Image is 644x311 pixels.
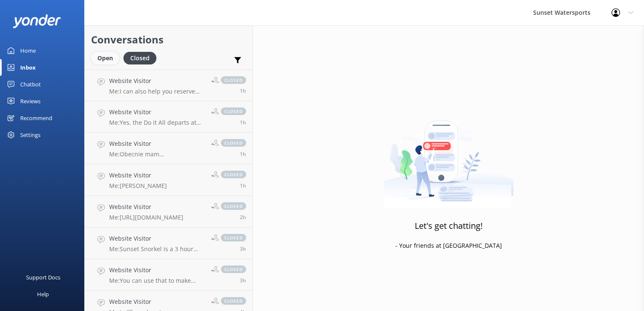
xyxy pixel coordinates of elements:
[109,119,205,126] p: Me: Yes, the Do it All departs at 10:00. We have Jetski Tours, Parasail, and the Snorkel trips av...
[109,139,205,148] h4: Website Visitor
[109,76,205,86] h4: Website Visitor
[91,52,119,64] div: Open
[221,297,246,305] span: closed
[20,42,36,59] div: Home
[240,87,246,94] span: Sep 03 2025 04:03pm (UTC -05:00) America/Cancun
[221,265,246,273] span: closed
[109,88,205,95] p: Me: I can also help you reserve your tour at no upfront charge if you prefer to pay at check in
[85,101,252,133] a: Website VisitorMe:Yes, the Do it All departs at 10:00. We have Jetski Tours, Parasail, and the Sn...
[109,202,183,212] h4: Website Visitor
[20,93,40,110] div: Reviews
[85,164,252,196] a: Website VisitorMe:[PERSON_NAME]closed1h
[240,150,246,158] span: Sep 03 2025 03:23pm (UTC -05:00) America/Cancun
[20,110,52,126] div: Recommend
[37,286,49,303] div: Help
[221,107,246,115] span: closed
[91,32,246,48] h2: Conversations
[240,214,246,221] span: Sep 03 2025 02:47pm (UTC -05:00) America/Cancun
[109,297,161,306] h4: Website Visitor
[240,277,246,284] span: Sep 03 2025 01:40pm (UTC -05:00) America/Cancun
[221,139,246,147] span: closed
[221,202,246,210] span: closed
[85,228,252,259] a: Website VisitorMe:Sunset Snorkel is a 3 hour trip, we go to 2 different locations to [GEOGRAPHIC_...
[109,150,205,158] p: Me: Obecnie mam zarezerwowanych tylko 11 osób na tę wycieczkę
[384,103,514,208] img: artwork of a man stealing a conversation from at giant smartphone
[109,182,167,190] p: Me: [PERSON_NAME]
[85,196,252,228] a: Website VisitorMe:[URL][DOMAIN_NAME]closed2h
[109,277,205,284] p: Me: You can use that to make your reservation- if you are ok with standard cancellation where we ...
[85,133,252,164] a: Website VisitorMe:Obecnie mam zarezerwowanych tylko 11 osób na tę wycieczkęclosed1h
[123,52,156,64] div: Closed
[20,126,40,143] div: Settings
[109,245,205,253] p: Me: Sunset Snorkel is a 3 hour trip, we go to 2 different locations to [GEOGRAPHIC_DATA], include...
[13,14,61,28] img: yonder-white-logo.png
[85,259,252,291] a: Website VisitorMe:You can use that to make your reservation- if you are ok with standard cancella...
[221,76,246,84] span: closed
[91,53,123,62] a: Open
[85,70,252,101] a: Website VisitorMe:I can also help you reserve your tour at no upfront charge if you prefer to pay...
[221,234,246,241] span: closed
[240,119,246,126] span: Sep 03 2025 03:25pm (UTC -05:00) America/Cancun
[221,171,246,178] span: closed
[109,107,205,117] h4: Website Visitor
[240,245,246,252] span: Sep 03 2025 02:04pm (UTC -05:00) America/Cancun
[395,241,502,250] p: - Your friends at [GEOGRAPHIC_DATA]
[415,219,483,233] h3: Let's get chatting!
[109,171,167,180] h4: Website Visitor
[20,76,41,93] div: Chatbot
[26,269,60,286] div: Support Docs
[123,53,161,62] a: Closed
[109,234,205,243] h4: Website Visitor
[20,59,36,76] div: Inbox
[109,265,205,275] h4: Website Visitor
[109,214,183,221] p: Me: [URL][DOMAIN_NAME]
[240,182,246,189] span: Sep 03 2025 03:12pm (UTC -05:00) America/Cancun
